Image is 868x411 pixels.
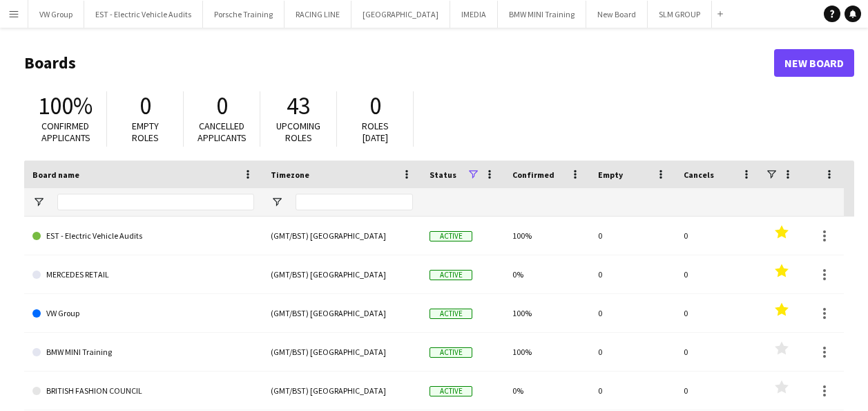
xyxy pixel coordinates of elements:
div: 0% [504,372,590,410]
div: (GMT/BST) [GEOGRAPHIC_DATA] [262,294,421,332]
div: 100% [504,294,590,332]
button: BMW MINI Training [498,1,586,28]
div: 0 [675,333,761,371]
div: (GMT/BST) [GEOGRAPHIC_DATA] [262,333,421,371]
button: Porsche Training [203,1,284,28]
h1: Boards [24,53,774,73]
a: BMW MINI Training [32,333,254,372]
button: New Board [586,1,648,28]
span: Roles [DATE] [362,120,389,144]
a: EST - Electric Vehicle Audits [32,217,254,255]
div: 0 [590,333,675,371]
span: Cancels [684,170,714,180]
div: 0 [675,294,761,332]
span: Empty roles [132,120,159,144]
div: 100% [504,333,590,371]
button: [GEOGRAPHIC_DATA] [351,1,450,28]
button: SLM GROUP [648,1,712,28]
span: Confirmed [512,170,554,180]
button: IMEDIA [450,1,498,28]
div: (GMT/BST) [GEOGRAPHIC_DATA] [262,255,421,293]
button: VW Group [28,1,84,28]
a: VW Group [32,294,254,333]
a: BRITISH FASHION COUNCIL [32,372,254,410]
span: Active [430,270,472,280]
div: 100% [504,217,590,255]
div: 0 [675,255,761,293]
span: Timezone [271,170,309,180]
span: Active [430,386,472,396]
div: 0 [590,372,675,410]
input: Timezone Filter Input [296,194,413,210]
div: 0% [504,255,590,293]
div: 0 [675,372,761,410]
a: New Board [774,49,854,77]
button: Open Filter Menu [271,196,283,208]
span: Board name [32,170,79,180]
div: (GMT/BST) [GEOGRAPHIC_DATA] [262,372,421,410]
span: Active [430,309,472,319]
div: 0 [590,294,675,332]
div: 0 [675,217,761,255]
input: Board name Filter Input [57,194,254,210]
div: 0 [590,217,675,255]
span: Active [430,231,472,241]
span: Empty [598,170,623,180]
span: Confirmed applicants [41,120,90,144]
button: RACING LINE [284,1,351,28]
button: EST - Electric Vehicle Audits [84,1,203,28]
span: Cancelled applicants [197,120,247,144]
span: Status [430,170,456,180]
span: 0 [216,91,228,121]
span: 43 [287,91,310,121]
span: 0 [139,91,151,121]
div: 0 [590,255,675,293]
span: Active [430,347,472,358]
a: MERCEDES RETAIL [32,255,254,294]
div: (GMT/BST) [GEOGRAPHIC_DATA] [262,217,421,255]
span: 0 [369,91,381,121]
span: Upcoming roles [276,120,320,144]
span: 100% [38,91,93,121]
button: Open Filter Menu [32,196,45,208]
